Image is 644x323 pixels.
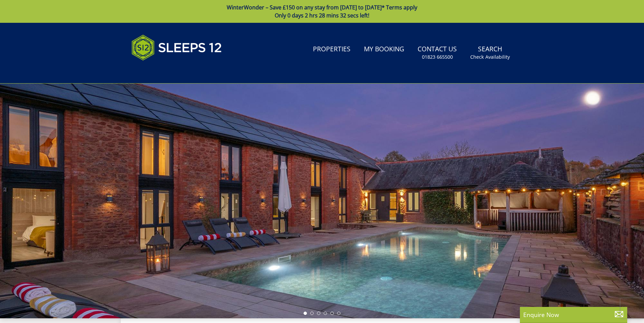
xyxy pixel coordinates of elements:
iframe: Customer reviews powered by Trustpilot [128,68,199,74]
a: Contact Us01823 665500 [415,42,460,64]
a: Properties [310,42,353,57]
a: My Booking [361,42,407,57]
small: 01823 665500 [422,54,453,60]
p: Enquire Now [523,310,624,319]
a: SearchCheck Availability [468,42,513,64]
span: Only 0 days 2 hrs 28 mins 32 secs left! [275,12,369,19]
small: Check Availability [470,54,510,60]
img: Sleeps 12 [131,31,222,64]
